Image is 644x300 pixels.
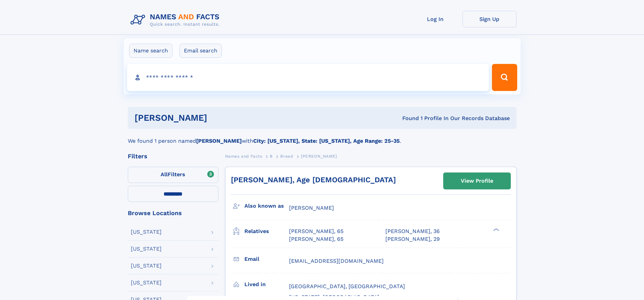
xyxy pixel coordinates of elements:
div: ❯ [492,228,500,232]
h3: Also known as [244,200,289,212]
a: Names and Facts [225,152,262,160]
span: [GEOGRAPHIC_DATA], [GEOGRAPHIC_DATA] [289,283,405,290]
img: Logo Names and Facts [128,11,225,29]
a: B [270,152,273,160]
span: [EMAIL_ADDRESS][DOMAIN_NAME] [289,258,384,264]
a: [PERSON_NAME], 65 [289,235,343,243]
b: City: [US_STATE], State: [US_STATE], Age Range: 25-35 [253,138,400,144]
label: Email search [180,44,222,58]
span: [PERSON_NAME] [301,154,337,159]
div: [US_STATE] [131,280,162,285]
div: View Profile [461,173,493,189]
a: [PERSON_NAME], 36 [385,228,440,235]
a: [PERSON_NAME], 29 [385,235,440,243]
a: Log In [408,11,462,27]
a: View Profile [444,173,510,189]
button: Search Button [492,64,517,91]
a: Breed [280,152,293,160]
label: Filters [128,167,218,183]
h3: Email [244,253,289,265]
label: Name search [129,44,172,58]
div: [US_STATE] [131,263,162,269]
span: B [270,154,273,159]
div: Browse Locations [128,210,218,216]
h1: [PERSON_NAME] [135,114,305,122]
div: [US_STATE] [131,246,162,252]
span: [PERSON_NAME] [289,205,334,211]
span: All [161,171,168,178]
div: Found 1 Profile In Our Records Database [305,115,510,122]
div: [US_STATE] [131,229,162,235]
span: Breed [280,154,293,159]
input: search input [127,64,489,91]
h3: Lived in [244,279,289,290]
div: Filters [128,153,218,159]
b: [PERSON_NAME] [196,138,242,144]
a: Sign Up [462,11,517,27]
a: [PERSON_NAME], 65 [289,228,343,235]
a: [PERSON_NAME], Age [DEMOGRAPHIC_DATA] [231,176,396,184]
h3: Relatives [244,226,289,237]
div: We found 1 person named with . [128,129,517,145]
